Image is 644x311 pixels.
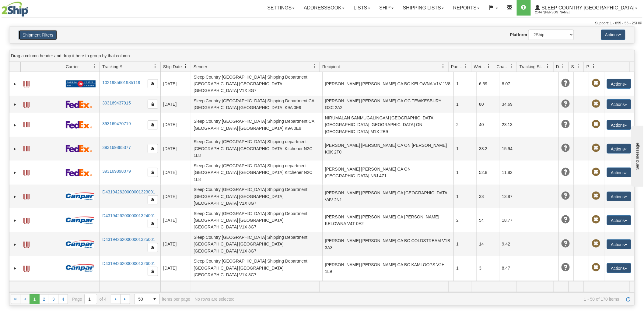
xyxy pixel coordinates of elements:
[39,294,49,304] a: 2
[12,101,18,108] a: Expand
[607,79,631,89] button: Actions
[148,144,158,153] button: Copy to clipboard
[561,168,570,176] span: Unknown
[12,194,18,200] a: Expand
[561,263,570,272] span: Unknown
[160,232,191,256] td: [DATE]
[535,9,581,16] span: 2044 / [PERSON_NAME]
[191,161,322,184] td: Sleep Country [GEOGRAPHIC_DATA] Shipping department [GEOGRAPHIC_DATA] [GEOGRAPHIC_DATA] Kitchener...
[592,100,600,108] span: Pickup Not Assigned
[299,0,349,16] a: Addressbook
[453,185,476,208] td: 1
[630,124,643,186] iframe: chat widget
[163,64,182,70] span: Ship Date
[561,79,570,87] span: Unknown
[191,185,322,208] td: Sleep Country [GEOGRAPHIC_DATA] Shipping Department [GEOGRAPHIC_DATA] [GEOGRAPHIC_DATA] [GEOGRAPH...
[111,294,121,304] a: Go to the next page
[607,263,631,273] button: Actions
[484,61,494,72] a: Weight filter column settings
[453,161,476,184] td: 1
[134,294,190,304] span: items per page
[499,232,522,256] td: 9.42
[499,185,522,208] td: 13.87
[23,167,30,177] a: Label
[540,5,635,10] span: Sleep Country [GEOGRAPHIC_DATA]
[134,294,160,304] span: Page sizes drop down
[160,96,191,113] td: [DATE]
[499,96,522,113] td: 34.69
[23,79,30,88] a: Label
[607,239,631,249] button: Actions
[592,79,600,87] span: Pickup Not Assigned
[624,294,633,304] a: Refresh
[23,119,30,129] a: Label
[453,137,476,161] td: 1
[102,80,140,85] a: 1021985601985119
[12,217,18,224] a: Expand
[499,208,522,232] td: 18.77
[322,232,454,256] td: [PERSON_NAME] [PERSON_NAME] CA BC COLDSTREAM V1B 3A3
[160,137,191,161] td: [DATE]
[66,240,94,248] img: 14 - Canpar
[322,161,454,184] td: [PERSON_NAME] [PERSON_NAME] CA ON [GEOGRAPHIC_DATA] N6J 4Z1
[607,144,631,154] button: Actions
[120,294,130,304] a: Go to the last page
[497,64,509,70] span: Charge
[148,219,158,228] button: Copy to clipboard
[592,215,600,224] span: Pickup Not Assigned
[592,192,600,200] span: Pickup Not Assigned
[499,161,522,184] td: 11.82
[66,145,92,152] img: 2 - FedEx Express®
[561,120,570,129] span: Unknown
[561,192,570,200] span: Unknown
[476,185,499,208] td: 33
[453,96,476,113] td: 1
[160,256,191,280] td: [DATE]
[322,113,454,136] td: NIRUMALAN SANMUGALINGAM [GEOGRAPHIC_DATA] [GEOGRAPHIC_DATA] [GEOGRAPHIC_DATA] ON [GEOGRAPHIC_DATA...
[322,280,454,297] td: [PERSON_NAME] [PERSON_NAME] CA ON OAKVILLE L6J 5H6
[607,215,631,225] button: Actions
[522,280,558,297] td: In Transit
[592,168,600,176] span: Pickup Not Assigned
[2,2,28,17] img: logo2044.jpg
[102,101,131,105] a: 393169437915
[191,280,322,297] td: Sleep Country [GEOGRAPHIC_DATA] Shipping department [GEOGRAPHIC_DATA] [GEOGRAPHIC_DATA] Brampton ...
[191,96,322,113] td: Sleep Country [GEOGRAPHIC_DATA] Shipping Department CA [GEOGRAPHIC_DATA] [GEOGRAPHIC_DATA] K9A 0E9
[543,61,553,72] a: Tracking Status filter column settings
[12,242,18,248] a: Expand
[23,191,30,201] a: Label
[102,261,155,266] a: D431942620000001326001
[476,280,499,297] td: 7.1
[592,239,600,248] span: Pickup Not Assigned
[66,64,79,70] span: Carrier
[66,121,92,129] img: 2 - FedEx Express®
[476,161,499,184] td: 52.8
[89,61,100,72] a: Carrier filter column settings
[102,189,155,194] a: D431942620000001323001
[558,61,569,72] a: Delivery Status filter column settings
[23,215,30,225] a: Label
[607,168,631,177] button: Actions
[453,113,476,136] td: 2
[561,144,570,152] span: Unknown
[148,100,158,109] button: Copy to clipboard
[476,256,499,280] td: 3
[592,144,600,152] span: Pickup Not Assigned
[531,0,642,16] a: Sleep Country [GEOGRAPHIC_DATA] 2044 / [PERSON_NAME]
[453,72,476,96] td: 1
[510,32,527,38] label: Platform
[263,0,299,16] a: Settings
[322,96,454,113] td: [PERSON_NAME] [PERSON_NAME] CA QC TEWKESBURY G3C 2A2
[23,143,30,153] a: Label
[102,64,122,70] span: Tracking #
[30,294,39,304] span: Page 1
[12,122,18,128] a: Expand
[23,239,30,249] a: Label
[19,30,57,40] button: Shipment Filters
[322,256,454,280] td: [PERSON_NAME] [PERSON_NAME] CA BC KAMLOOPS V2H 1L9
[322,185,454,208] td: [PERSON_NAME] [PERSON_NAME] CA [GEOGRAPHIC_DATA] V4V 2N1
[191,113,322,136] td: Sleep Country [GEOGRAPHIC_DATA] Shipping Department CA [GEOGRAPHIC_DATA] [GEOGRAPHIC_DATA] K9A 0E9
[66,217,94,224] img: 14 - Canpar
[138,296,146,302] span: 50
[2,21,642,26] div: Support: 1 - 855 - 55 - 2SHIP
